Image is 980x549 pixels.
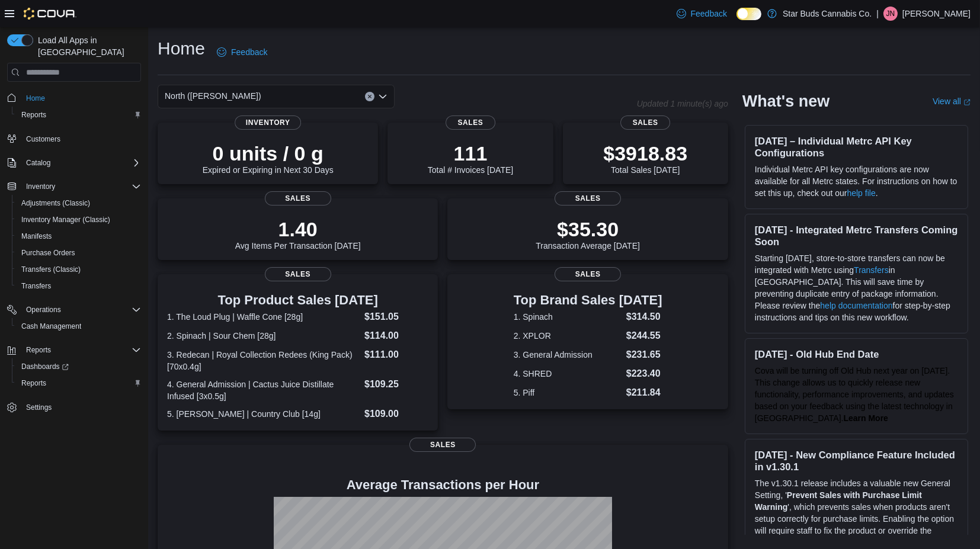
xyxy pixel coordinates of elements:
[963,99,971,106] svg: External link
[21,303,141,317] span: Operations
[33,34,141,58] span: Load All Apps in [GEOGRAPHIC_DATA]
[12,228,146,245] button: Manifests
[364,407,428,421] dd: $109.00
[854,265,889,275] a: Transfers
[167,330,360,342] dt: 2. Spinach | Sour Chem [28g]
[167,293,428,307] h3: Top Product Sales [DATE]
[26,94,45,103] span: Home
[21,248,75,258] span: Purchase Orders
[755,490,922,512] strong: Prevent Sales with Purchase Limit Warning
[672,2,732,25] a: Feedback
[755,449,958,473] h3: [DATE] - New Compliance Feature Included in v1.30.1
[17,196,95,210] a: Adjustments (Classic)
[409,438,476,452] span: Sales
[158,37,205,60] h1: Home
[2,178,146,195] button: Inventory
[514,387,622,399] dt: 5. Piff
[364,329,428,343] dd: $114.00
[2,399,146,416] button: Settings
[620,115,670,130] span: Sales
[21,132,65,146] a: Customers
[12,245,146,261] button: Purchase Orders
[820,301,892,310] a: help documentation
[626,329,662,343] dd: $244.55
[17,279,56,293] a: Transfers
[24,8,76,20] img: Cova
[21,362,69,371] span: Dashboards
[26,403,52,412] span: Settings
[626,310,662,324] dd: $314.50
[21,198,90,208] span: Adjustments (Classic)
[21,322,81,331] span: Cash Management
[167,349,360,373] dt: 3. Redecan | Royal Collection Redees (King Pack) [70x0.4g]
[12,375,146,391] button: Reports
[17,319,86,333] a: Cash Management
[17,108,51,122] a: Reports
[21,156,55,170] button: Catalog
[21,400,56,415] a: Settings
[167,408,360,420] dt: 5. [PERSON_NAME] | Country Club [14g]
[21,156,141,170] span: Catalog
[736,8,761,20] input: Dark Mode
[21,265,81,274] span: Transfers (Classic)
[12,358,146,375] a: Dashboards
[378,92,387,101] button: Open list of options
[514,330,622,342] dt: 2. XPLOR
[514,311,622,323] dt: 1. Spinach
[536,217,640,241] p: $35.30
[21,179,60,194] button: Inventory
[17,213,141,227] span: Inventory Manager (Classic)
[847,188,876,198] a: help file
[364,310,428,324] dd: $151.05
[21,232,52,241] span: Manifests
[167,311,360,323] dt: 1. The Loud Plug | Waffle Cone [28g]
[536,217,640,251] div: Transaction Average [DATE]
[212,40,272,64] a: Feedback
[26,134,60,144] span: Customers
[203,142,334,165] p: 0 units / 0 g
[17,376,51,390] a: Reports
[626,367,662,381] dd: $223.40
[603,142,687,165] p: $3918.83
[603,142,687,175] div: Total Sales [DATE]
[555,191,621,206] span: Sales
[235,217,361,241] p: 1.40
[17,229,56,243] a: Manifests
[17,359,141,374] span: Dashboards
[742,92,830,111] h2: What's new
[2,89,146,106] button: Home
[21,91,50,105] a: Home
[21,90,141,105] span: Home
[203,142,334,175] div: Expired or Expiring in Next 30 Days
[167,478,719,492] h4: Average Transactions per Hour
[12,278,146,294] button: Transfers
[21,378,46,388] span: Reports
[21,131,141,146] span: Customers
[783,7,872,21] p: Star Buds Cannabis Co.
[428,142,513,165] p: 111
[12,261,146,278] button: Transfers (Classic)
[167,378,360,402] dt: 4. General Admission | Cactus Juice Distillate Infused [3x0.5g]
[165,89,261,103] span: North ([PERSON_NAME])
[17,213,115,227] a: Inventory Manager (Classic)
[21,179,141,194] span: Inventory
[17,319,141,333] span: Cash Management
[17,262,141,277] span: Transfers (Classic)
[902,7,971,21] p: [PERSON_NAME]
[17,246,141,260] span: Purchase Orders
[886,7,895,21] span: JN
[26,305,61,314] span: Operations
[843,413,888,423] strong: Learn More
[446,115,495,130] span: Sales
[2,130,146,147] button: Customers
[12,195,146,211] button: Adjustments (Classic)
[365,92,374,101] button: Clear input
[17,108,141,122] span: Reports
[2,342,146,358] button: Reports
[755,135,958,159] h3: [DATE] – Individual Metrc API Key Configurations
[21,343,141,357] span: Reports
[21,215,110,224] span: Inventory Manager (Classic)
[235,217,361,251] div: Avg Items Per Transaction [DATE]
[364,348,428,362] dd: $111.00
